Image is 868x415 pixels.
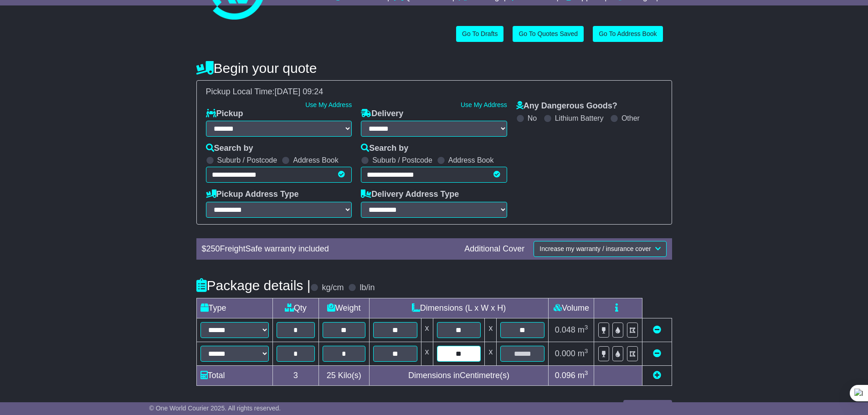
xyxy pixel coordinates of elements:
span: m [578,325,588,334]
a: Add new item [653,371,661,380]
td: Weight [318,298,369,318]
span: 25 [327,371,336,380]
td: x [421,342,433,365]
div: Additional Cover [460,244,529,254]
label: Suburb / Postcode [372,156,432,164]
span: m [578,349,588,358]
td: Dimensions (L x W x H) [369,298,549,318]
div: Pickup Local Time: [201,87,667,97]
label: Search by [361,143,408,154]
label: Any Dangerous Goods? [516,101,617,111]
a: Go To Drafts [456,26,503,42]
label: Pickup Address Type [206,190,299,200]
a: Go To Quotes Saved [513,26,584,42]
label: Delivery [361,109,403,119]
td: Type [196,298,272,318]
label: kg/cm [322,283,344,293]
button: Increase my warranty / insurance cover [534,241,666,257]
sup: 3 [585,369,588,376]
span: 0.000 [555,349,575,358]
label: Suburb / Postcode [217,156,277,164]
a: Use My Address [305,101,352,108]
h4: Package details | [196,278,311,293]
span: 250 [206,244,220,253]
td: Total [196,365,272,385]
label: lb/in [360,283,375,293]
td: Volume [549,298,594,318]
label: Delivery Address Type [361,190,459,200]
td: Qty [272,298,318,318]
label: Pickup [206,109,243,119]
td: x [485,342,497,365]
a: Go To Address Book [593,26,663,42]
label: Other [621,114,640,123]
td: Dimensions in Centimetre(s) [369,365,549,385]
label: Search by [206,143,253,154]
td: x [421,318,433,342]
td: x [485,318,497,342]
td: 3 [272,365,318,385]
label: Address Book [293,156,339,164]
span: [DATE] 09:24 [275,87,324,96]
span: © One World Courier 2025. All rights reserved. [149,405,281,412]
span: Increase my warranty / insurance cover [539,245,651,252]
a: Use My Address [461,101,507,108]
label: No [528,114,537,123]
sup: 3 [585,324,588,331]
sup: 3 [585,348,588,354]
span: 0.048 [555,325,575,334]
td: Kilo(s) [318,365,369,385]
span: m [578,371,588,380]
a: Remove this item [653,325,661,334]
label: Lithium Battery [555,114,604,123]
div: $ FreightSafe warranty included [197,244,460,254]
label: Address Book [448,156,494,164]
a: Remove this item [653,349,661,358]
span: 0.096 [555,371,575,380]
h4: Begin your quote [196,61,672,76]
